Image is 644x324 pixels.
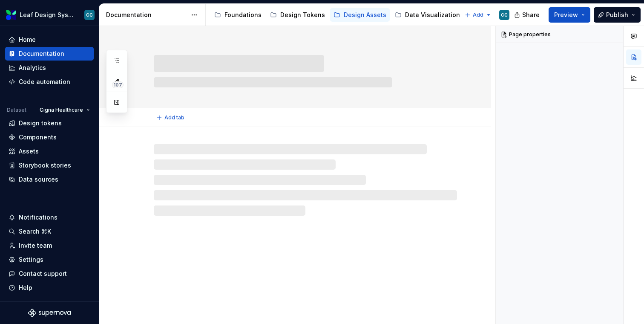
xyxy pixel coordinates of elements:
div: Storybook stories [19,161,71,170]
button: Preview [549,7,590,23]
span: 107 [112,81,124,88]
svg: Supernova Logo [28,309,71,317]
span: Cigna Healthcare [40,107,83,113]
div: Design tokens [19,119,62,127]
button: Add [462,9,494,21]
div: Settings [19,255,43,264]
div: Documentation [106,11,187,19]
div: Components [19,133,57,142]
div: Page tree [211,6,460,23]
button: Share [510,7,545,23]
a: Home [5,33,94,46]
button: Search ⌘K [5,225,94,238]
a: Settings [5,253,94,266]
div: Leaf Design System [20,11,74,19]
div: Dataset [7,107,26,113]
div: Foundations [224,11,262,19]
a: Data sources [5,173,94,186]
div: Data sources [19,175,58,184]
a: Code automation [5,75,94,89]
a: Foundations [211,8,265,22]
a: Components [5,130,94,144]
div: Data Visualization [405,11,460,19]
span: Add [473,12,483,18]
button: Cigna Healthcare [36,104,94,116]
a: Data Visualization [391,8,463,22]
a: Assets [5,145,94,158]
div: Design Tokens [280,11,325,19]
span: Publish [606,11,628,19]
a: Design tokens [5,116,94,130]
button: Contact support [5,267,94,281]
button: Publish [594,7,641,23]
button: Add tab [154,112,188,124]
a: Design Tokens [267,8,328,22]
a: Analytics [5,61,94,75]
a: Invite team [5,239,94,252]
a: Documentation [5,47,94,61]
div: Analytics [19,64,46,72]
img: 6e787e26-f4c0-4230-8924-624fe4a2d214.png [6,10,16,20]
div: Contact support [19,269,67,278]
div: Assets [19,147,39,156]
div: Notifications [19,213,57,222]
span: Add tab [164,114,184,121]
div: Invite team [19,241,52,250]
div: Home [19,35,36,44]
button: Help [5,281,94,295]
button: Leaf Design SystemCC [2,6,97,24]
div: Search ⌘K [19,227,51,236]
a: Storybook stories [5,159,94,172]
span: Preview [554,11,578,19]
div: CC [86,12,93,18]
button: Notifications [5,211,94,224]
div: Documentation [19,49,64,58]
div: Design Assets [344,11,386,19]
div: Code automation [19,78,70,86]
a: Design Assets [330,8,390,22]
div: CC [501,12,508,18]
span: Share [522,11,540,19]
div: Help [19,283,32,292]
